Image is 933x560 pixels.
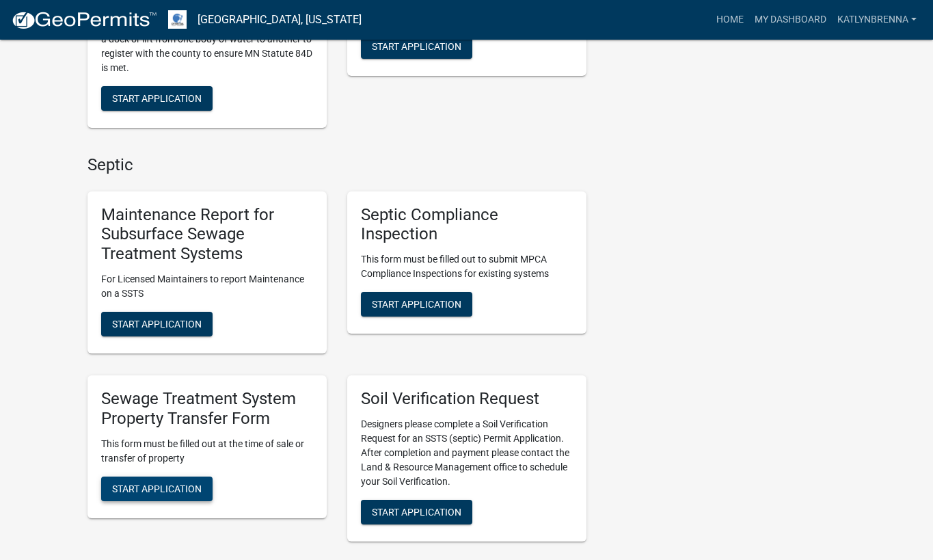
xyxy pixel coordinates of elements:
[361,292,472,317] button: Start Application
[361,252,573,281] p: This form must be filled out to submit MPCA Compliance Inspections for existing systems
[711,7,749,33] a: Home
[361,205,573,245] h5: Septic Compliance Inspection
[749,7,832,33] a: My Dashboard
[101,86,213,111] button: Start Application
[101,389,313,429] h5: Sewage Treatment System Property Transfer Form
[361,500,472,524] button: Start Application
[101,272,313,301] p: For Licensed Maintainers to report Maintenance on a SSTS
[832,7,922,33] a: katlynbrenna
[361,417,573,489] p: Designers please complete a Soil Verification Request for an SSTS (septic) Permit Application. Af...
[168,10,187,29] img: Otter Tail County, Minnesota
[87,155,586,175] h4: Septic
[198,8,362,31] a: [GEOGRAPHIC_DATA], [US_STATE]
[112,92,202,103] span: Start Application
[101,205,313,264] h5: Maintenance Report for Subsurface Sewage Treatment Systems
[372,506,461,517] span: Start Application
[112,319,202,330] span: Start Application
[112,483,202,494] span: Start Application
[372,299,461,310] span: Start Application
[361,389,573,409] h5: Soil Verification Request
[101,437,313,466] p: This form must be filled out at the time of sale or transfer of property
[361,34,472,59] button: Start Application
[101,477,213,501] button: Start Application
[372,40,461,51] span: Start Application
[101,312,213,336] button: Start Application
